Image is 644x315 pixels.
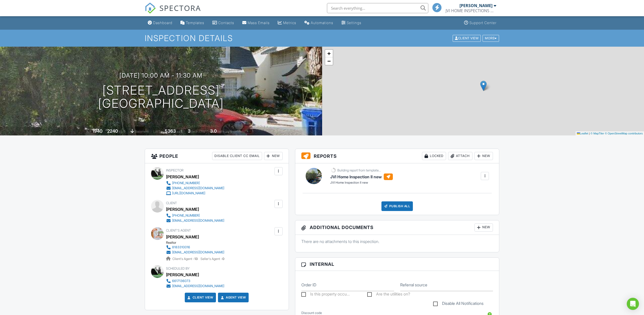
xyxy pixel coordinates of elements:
div: Dashboard [153,21,172,25]
div: 1940 [92,128,102,134]
span: Lot Size [153,130,164,133]
a: [EMAIL_ADDRESS][DOMAIN_NAME] [166,218,224,223]
a: Zoom in [325,50,333,57]
a: [EMAIL_ADDRESS][DOMAIN_NAME] [166,250,224,255]
div: [PERSON_NAME] [166,173,199,181]
div: JVI Home Inspection II new [330,181,393,185]
div: 8183310016 [172,245,190,249]
img: The Best Home Inspection Software - Spectora [145,3,156,14]
a: Agent View [220,295,246,300]
span: Inspector [166,168,183,172]
a: Dashboard [146,18,174,28]
div: Publish All [381,201,413,211]
a: [EMAIL_ADDRESS][DOMAIN_NAME] [166,284,224,289]
label: Are the utilities on? [367,292,410,298]
label: Is this property occupied? [301,292,350,298]
div: Templates [186,21,204,25]
img: loading-93afd81d04378562ca97960a6d0abf470c8f8241ccf6a1b4da771bf876922d1b.gif [330,167,337,173]
h1: Inspection Details [145,34,500,43]
div: JVI HOME INSPECTIONS & RETROFIT [446,8,496,13]
div: [PHONE_NUMBER] [172,214,200,218]
input: Search everything... [327,3,428,13]
span: Built [86,130,91,133]
h3: [DATE] 10:00 am - 11:30 am [119,72,203,79]
img: Marker [480,81,487,91]
div: [PERSON_NAME] [166,271,199,278]
div: 6617136073 [172,279,190,283]
div: [URL][DOMAIN_NAME] [172,191,205,195]
span: | [589,132,590,135]
span: − [327,58,330,64]
a: Zoom out [325,57,333,65]
div: Attach [448,152,472,160]
span: sq. ft. [119,130,126,133]
span: SPECTORA [159,3,201,13]
span: Client's Agent [166,229,191,232]
div: Open Intercom Messenger [627,298,639,310]
div: [PERSON_NAME] [166,205,199,213]
a: Client View [452,36,482,40]
div: New [264,152,283,160]
div: [EMAIL_ADDRESS][DOMAIN_NAME] [172,219,224,223]
div: Client View [453,35,481,42]
a: 8183310016 [166,245,224,250]
div: New [474,152,493,160]
div: 3 [188,128,191,134]
h1: [STREET_ADDRESS] [GEOGRAPHIC_DATA] [98,84,224,111]
a: [PERSON_NAME] [166,233,199,241]
label: Disable All Notifications [433,301,484,307]
div: Building report from template... [337,168,381,172]
p: There are no attachments to this inspection. [301,239,493,244]
a: [PHONE_NUMBER] [166,181,224,186]
h3: Additional Documents [295,220,499,235]
a: © MapTiler [591,132,604,135]
div: Disable Client CC Email [212,152,262,160]
div: Metrics [283,21,296,25]
div: 5363 [165,128,176,134]
a: Contacts [210,18,236,28]
div: Settings [347,21,361,25]
label: Referral source [400,282,427,288]
span: sq.ft. [177,130,183,133]
div: [EMAIL_ADDRESS][DOMAIN_NAME] [172,186,224,190]
span: + [327,50,330,57]
div: [EMAIL_ADDRESS][DOMAIN_NAME] [172,250,224,254]
span: Seller's Agent - [200,257,224,261]
div: Automations [311,21,333,25]
span: bathrooms [217,130,232,133]
a: SPECTORA [145,7,201,17]
a: Leaflet [577,132,588,135]
span: Scheduled By [166,267,190,270]
div: 2240 [107,128,118,134]
a: [EMAIL_ADDRESS][DOMAIN_NAME] [166,186,224,191]
h6: JVI Home Inspection II new [330,173,393,180]
span: basement [135,130,149,133]
a: Templates [178,18,206,28]
a: Client View [187,295,213,300]
strong: 0 [222,257,224,261]
div: Support Center [469,21,496,25]
div: [PHONE_NUMBER] [172,181,200,185]
span: Client [166,201,177,205]
h3: Internal [295,258,499,271]
div: Locked [422,152,446,160]
div: [PERSON_NAME] [459,3,492,8]
a: Settings [339,18,363,28]
span: bedrooms [191,130,205,133]
div: Realtor [166,241,228,245]
a: Support Center [462,18,499,28]
div: 3.0 [210,128,217,134]
div: Mass Emails [248,21,270,25]
h3: People [145,149,289,163]
div: New [474,223,493,232]
div: Contacts [218,21,234,25]
div: More [483,35,499,42]
strong: 13 [194,257,198,261]
a: © OpenStreetMap contributors [605,132,643,135]
label: Order ID [301,282,316,288]
h3: Reports [295,149,499,163]
a: [PHONE_NUMBER] [166,213,224,218]
div: [EMAIL_ADDRESS][DOMAIN_NAME] [172,284,224,288]
span: Client's Agent - [172,257,198,261]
